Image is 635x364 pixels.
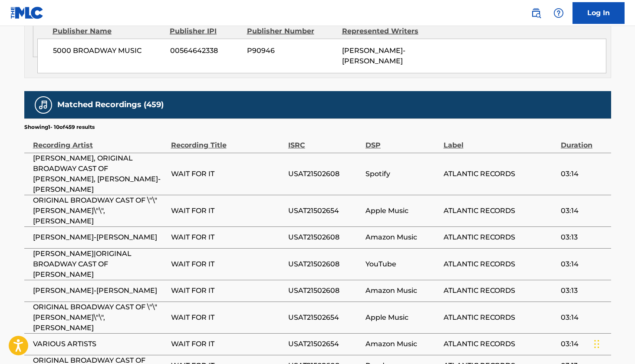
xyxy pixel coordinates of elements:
[444,169,556,179] span: ATLANTIC RECORDS
[171,232,284,243] span: WAIT FOR IT
[288,285,361,296] span: USAT21502608
[365,259,439,269] span: YouTube
[365,312,439,323] span: Apple Music
[365,206,439,216] span: Apple Music
[288,169,361,179] span: USAT21502608
[24,123,95,131] p: Showing 1 - 10 of 459 results
[57,100,164,110] h5: Matched Recordings (459)
[171,206,284,216] span: WAIT FOR IT
[592,322,635,364] iframe: Chat Widget
[444,206,556,216] span: ATLANTIC RECORDS
[444,232,556,243] span: ATLANTIC RECORDS
[561,232,607,243] span: 03:13
[33,153,167,195] span: [PERSON_NAME], ORIGINAL BROADWAY CAST OF [PERSON_NAME], [PERSON_NAME]-[PERSON_NAME]
[288,339,361,349] span: USAT21502654
[171,312,284,323] span: WAIT FOR IT
[553,8,564,18] img: help
[171,131,284,151] div: Recording Title
[33,195,167,226] span: ORIGINAL BROADWAY CAST OF \"\"[PERSON_NAME]\"\", [PERSON_NAME]
[170,46,240,56] span: 00564642338
[561,312,607,323] span: 03:14
[171,285,284,296] span: WAIT FOR IT
[365,285,439,296] span: Amazon Music
[444,312,556,323] span: ATLANTIC RECORDS
[572,2,625,24] a: Log In
[170,26,240,36] div: Publisher IPI
[444,259,556,269] span: ATLANTIC RECORDS
[527,4,545,22] a: Public Search
[444,339,556,349] span: ATLANTIC RECORDS
[531,8,541,18] img: search
[342,46,405,65] span: [PERSON_NAME]-[PERSON_NAME]
[10,7,44,19] img: MLC Logo
[33,302,167,333] span: ORIGINAL BROADWAY CAST OF \"\"[PERSON_NAME]\"\", [PERSON_NAME]
[561,259,607,269] span: 03:14
[594,331,599,357] div: Drag
[561,285,607,296] span: 03:13
[288,232,361,243] span: USAT21502608
[33,285,167,296] span: [PERSON_NAME]-[PERSON_NAME]
[561,131,607,151] div: Duration
[247,26,336,36] div: Publisher Number
[53,26,163,36] div: Publisher Name
[33,249,167,280] span: [PERSON_NAME]|ORIGINAL BROADWAY CAST OF [PERSON_NAME]
[288,312,361,323] span: USAT21502654
[365,232,439,243] span: Amazon Music
[38,100,49,110] img: Matched Recordings
[33,131,167,151] div: Recording Artist
[550,4,567,22] div: Help
[342,26,431,36] div: Represented Writers
[444,131,556,151] div: Label
[288,131,361,151] div: ISRC
[365,169,439,179] span: Spotify
[365,131,439,151] div: DSP
[365,339,439,349] span: Amazon Music
[171,339,284,349] span: WAIT FOR IT
[171,259,284,269] span: WAIT FOR IT
[53,46,164,56] span: 5000 BROADWAY MUSIC
[561,169,607,179] span: 03:14
[561,339,607,349] span: 03:14
[33,339,167,349] span: VARIOUS ARTISTS
[444,285,556,296] span: ATLANTIC RECORDS
[288,206,361,216] span: USAT21502654
[247,46,336,56] span: P90946
[561,206,607,216] span: 03:14
[288,259,361,269] span: USAT21502608
[33,232,167,243] span: [PERSON_NAME]-[PERSON_NAME]
[171,169,284,179] span: WAIT FOR IT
